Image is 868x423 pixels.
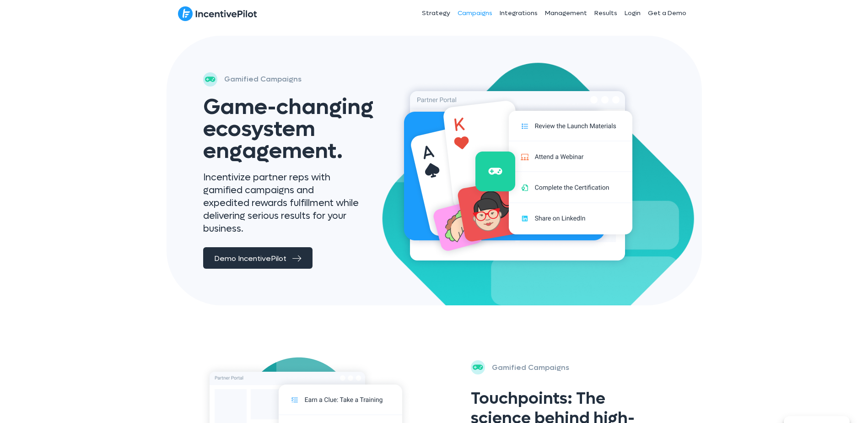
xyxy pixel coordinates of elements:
a: Login [621,2,644,25]
a: Management [541,2,591,25]
p: Gamified Campaigns [492,361,569,374]
a: Campaigns [454,2,496,25]
p: Gamified Campaigns [224,73,302,86]
a: Strategy [418,2,454,25]
span: Game-changing ecosystem engagement. [203,92,373,165]
img: IncentivePilot [178,6,257,22]
a: Get a Demo [644,2,690,25]
a: Results [591,2,621,25]
a: Demo IncentivePilot [203,247,313,269]
span: Demo IncentivePilot [214,254,286,263]
img: activations-hero (2) [387,72,648,273]
a: Integrations [496,2,541,25]
nav: Header Menu [356,2,690,25]
p: Incentivize partner reps with gamified campaigns and expedited rewards fulfillment while deliveri... [203,171,361,235]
